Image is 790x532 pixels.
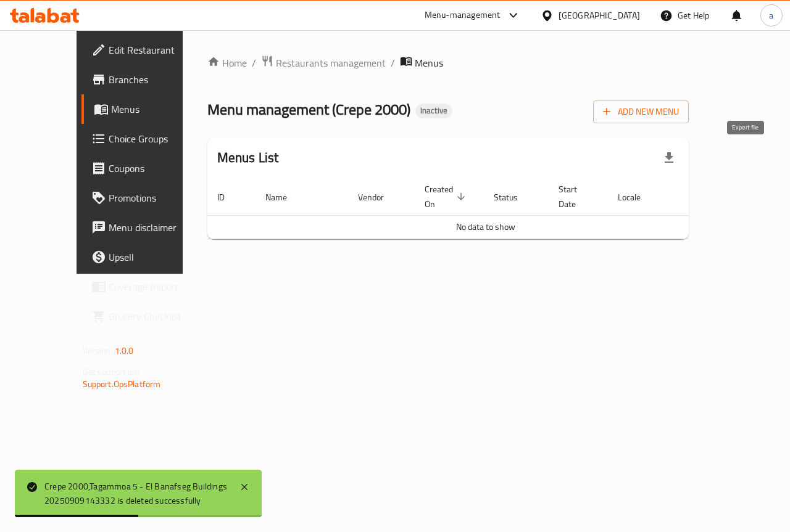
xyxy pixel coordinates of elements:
span: Choice Groups [109,131,199,146]
li: / [252,55,256,70]
span: Grocery Checklist [109,309,199,324]
a: Home [207,55,247,70]
span: Menu disclaimer [109,220,199,235]
table: enhanced table [207,178,764,239]
span: Name [265,190,303,205]
a: Menu disclaimer [81,213,209,242]
span: Branches [109,72,199,87]
span: Menus [415,55,443,70]
a: Menus [81,94,209,124]
li: / [391,55,395,70]
span: Inactive [415,105,452,116]
span: Coupons [109,161,199,176]
a: Upsell [81,242,209,272]
span: 1.0.0 [115,343,134,359]
span: No data to show [456,219,515,235]
span: Upsell [109,250,199,264]
span: Menu management ( Crepe 2000 ) [207,96,410,123]
a: Edit Restaurant [81,35,209,65]
span: Created On [425,182,469,211]
a: Branches [81,65,209,94]
span: Vendor [358,190,400,205]
span: Edit Restaurant [109,43,199,57]
span: Restaurants management [276,55,386,70]
span: Promotions [109,190,199,205]
span: Menus [111,102,199,117]
a: Grocery Checklist [81,301,209,331]
span: Status [494,190,534,205]
th: Actions [671,178,764,216]
h2: Menus List [217,149,279,167]
button: Add New Menu [593,100,689,123]
span: a [769,9,773,22]
span: Add New Menu [603,104,679,120]
a: Restaurants management [261,55,386,71]
div: Menu-management [425,8,501,23]
span: Coverage Report [109,279,199,294]
span: Version: [83,343,113,359]
a: Coverage Report [81,272,209,301]
span: ID [217,190,241,205]
span: Locale [618,190,657,205]
div: Crepe 2000,Tagammoa 5 - El Banafseg Buildings 20250909143332 is deleted successfully [44,480,227,507]
a: Support.OpsPlatform [83,376,161,392]
a: Promotions [81,183,209,213]
nav: breadcrumb [207,55,689,71]
span: Get support on: [83,364,139,380]
span: Start Date [559,182,593,211]
a: Coupons [81,153,209,183]
div: Inactive [415,104,452,118]
a: Choice Groups [81,124,209,153]
div: [GEOGRAPHIC_DATA] [559,9,640,22]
